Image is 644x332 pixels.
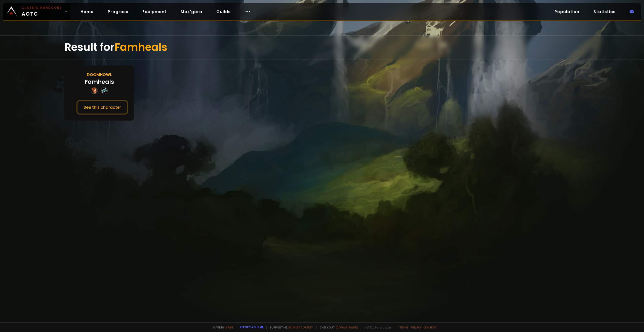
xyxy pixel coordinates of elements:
[240,325,259,329] a: Report a bug
[316,325,358,329] span: Checkout
[85,78,114,86] div: Famheals
[411,325,421,329] a: Privacy
[399,325,409,329] a: Terms
[550,7,583,17] a: Population
[3,3,70,20] a: Classic HardcoreAOTC
[212,7,235,17] a: Guilds
[22,6,62,18] span: AOTC
[589,7,620,17] a: Statistics
[177,7,206,17] a: Mak'gora
[87,71,112,78] div: Doomhowl
[76,7,98,17] a: Home
[114,40,167,55] span: Famheals
[76,100,128,115] button: See this character
[22,6,62,10] small: Classic Hardcore
[210,325,233,329] span: Made by
[225,325,233,329] a: a fan
[138,7,171,17] a: Equipment
[336,325,358,329] a: [DOMAIN_NAME]
[64,35,580,59] div: Result for
[104,7,132,17] a: Progress
[423,325,437,329] a: Consent
[289,325,313,329] a: Buy me a coffee
[266,325,313,329] span: Support me,
[361,325,391,329] span: v. d752d5 - production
